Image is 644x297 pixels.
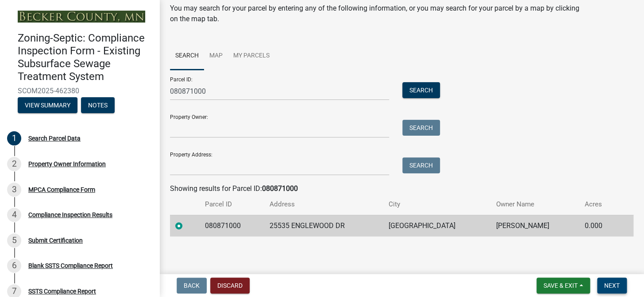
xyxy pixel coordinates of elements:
[18,87,142,95] span: SCOM2025-462380
[170,42,204,70] a: Search
[81,102,115,109] wm-modal-confirm: Notes
[28,237,83,244] div: Submit Certification
[200,194,264,215] th: Parcel ID
[184,282,200,289] span: Back
[170,183,633,194] div: Showing results for Parcel ID:
[81,97,115,113] button: Notes
[18,11,145,23] img: Becker County, Minnesota
[604,282,620,289] span: Next
[7,183,21,197] div: 3
[579,194,619,215] th: Acres
[262,184,298,193] strong: 080871000
[228,42,275,70] a: My Parcels
[402,120,440,136] button: Search
[18,97,77,113] button: View Summary
[210,278,250,293] button: Discard
[28,161,106,167] div: Property Owner Information
[383,215,491,236] td: [GEOGRAPHIC_DATA]
[7,233,21,247] div: 5
[402,82,440,98] button: Search
[264,194,383,215] th: Address
[536,278,590,293] button: Save & Exit
[544,282,578,289] span: Save & Exit
[28,212,112,218] div: Compliance Inspection Results
[7,259,21,273] div: 6
[170,3,586,24] p: You may search for your parcel by entering any of the following information, or you may search fo...
[200,215,264,236] td: 080871000
[18,102,77,109] wm-modal-confirm: Summary
[579,215,619,236] td: 0.000
[491,194,579,215] th: Owner Name
[177,278,207,293] button: Back
[28,187,95,193] div: MPCA Compliance Form
[402,157,440,173] button: Search
[491,215,579,236] td: [PERSON_NAME]
[383,194,491,215] th: City
[7,157,21,171] div: 2
[264,215,383,236] td: 25535 ENGLEWOOD DR
[28,288,96,294] div: SSTS Compliance Report
[7,208,21,222] div: 4
[597,278,627,293] button: Next
[7,131,21,145] div: 1
[204,42,228,70] a: Map
[28,135,81,141] div: Search Parcel Data
[18,32,152,83] h4: Zoning-Septic: Compliance Inspection Form - Existing Subsurface Sewage Treatment System
[28,263,113,269] div: Blank SSTS Compliance Report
